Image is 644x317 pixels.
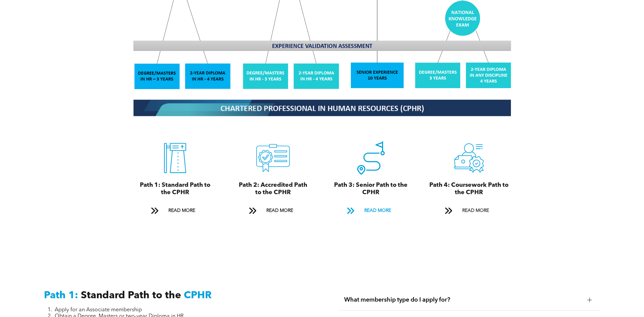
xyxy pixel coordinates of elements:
[44,291,78,301] span: Path 1:
[264,205,296,217] span: READ MORE
[146,205,204,217] a: READ MORE
[81,291,181,301] span: Standard Path to the
[140,182,210,195] span: Path 1: Standard Path to the CPHR
[166,205,198,217] span: READ MORE
[342,205,400,217] a: READ MORE
[460,205,491,217] span: READ MORE
[344,296,582,304] span: What membership type do I apply for?
[440,205,498,217] a: READ MORE
[429,182,508,195] span: Path 4: Coursework Path to the CPHR
[55,307,142,313] span: Apply for an Associate membership
[362,205,393,217] span: READ MORE
[244,205,302,217] a: READ MORE
[334,182,408,195] span: Path 3: Senior Path to the CPHR
[239,182,307,195] span: Path 2: Accredited Path to the CPHR
[184,291,212,301] span: CPHR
